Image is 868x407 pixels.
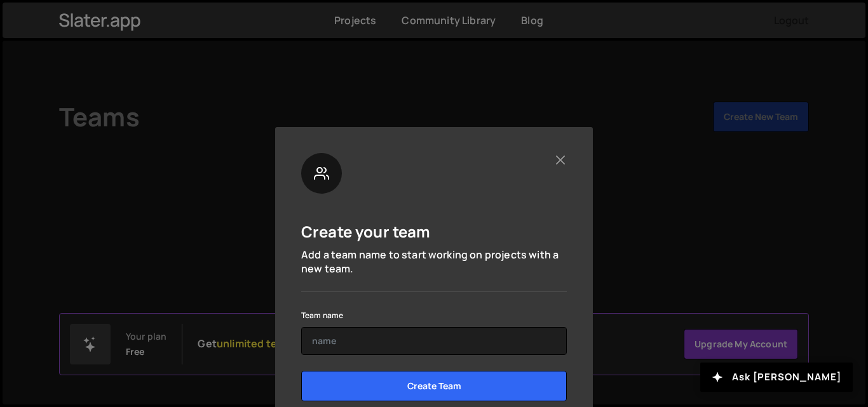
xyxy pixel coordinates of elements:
[301,327,567,355] input: name
[301,309,343,322] label: Team name
[301,222,431,241] h5: Create your team
[700,363,853,392] button: Ask [PERSON_NAME]
[301,248,567,276] p: Add a team name to start working on projects with a new team.
[553,153,567,166] button: Close
[301,371,567,401] input: Create Team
